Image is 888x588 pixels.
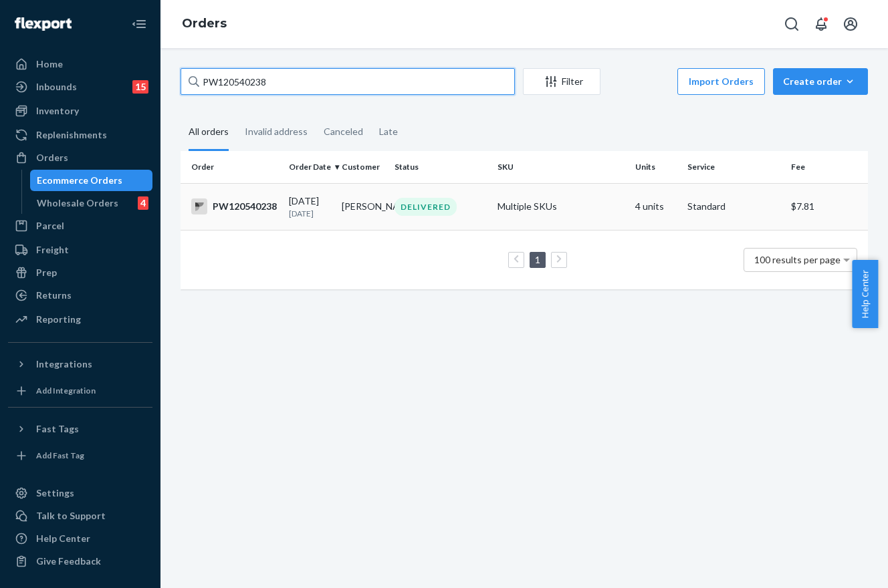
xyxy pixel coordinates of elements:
button: Filter [523,68,600,95]
th: Units [630,151,683,183]
div: Integrations [36,357,92,371]
th: Order [181,151,284,183]
th: Status [389,151,492,183]
button: Close Navigation [126,11,152,37]
div: 4 [138,196,148,210]
div: PW120540238 [191,198,278,214]
div: Replenishments [36,128,107,142]
th: Fee [786,151,868,183]
button: Import Orders [677,68,765,95]
div: Help Center [36,532,90,545]
button: Fast Tags [8,418,152,440]
div: All orders [189,114,229,151]
a: Talk to Support [8,505,152,527]
a: Prep [8,262,152,283]
div: Returns [36,289,72,302]
div: Settings [36,486,74,500]
div: Add Integration [36,385,96,396]
button: Open Search Box [778,11,805,37]
div: Invalid address [245,114,308,149]
div: Orders [36,151,68,164]
div: Create order [783,75,858,88]
a: Settings [8,482,152,504]
span: 100 results per page [754,254,841,265]
p: [DATE] [289,208,331,219]
th: Service [682,151,785,183]
button: Open notifications [808,11,835,37]
p: Standard [687,200,780,213]
a: Add Integration [8,380,152,402]
a: Page 1 is your current page [532,254,543,265]
td: $7.81 [786,183,868,230]
div: Prep [36,266,57,279]
div: Inbounds [36,80,77,94]
div: Talk to Support [36,509,106,523]
div: Give Feedback [36,555,101,568]
button: Help Center [852,260,878,328]
a: Inventory [8,100,152,122]
div: DELIVERED [395,198,457,216]
div: Freight [36,243,69,257]
div: Inventory [36,104,79,118]
a: Inbounds15 [8,76,152,98]
a: Freight [8,239,152,261]
a: Parcel [8,215,152,237]
div: Add Fast Tag [36,450,84,461]
input: Search orders [181,68,515,95]
a: Ecommerce Orders [30,170,153,191]
div: Ecommerce Orders [37,174,122,187]
a: Orders [8,147,152,168]
a: Help Center [8,528,152,549]
button: Create order [773,68,868,95]
a: Returns [8,285,152,306]
td: [PERSON_NAME] [336,183,389,230]
th: SKU [492,151,630,183]
img: Flexport logo [15,17,72,31]
div: Fast Tags [36,422,79,436]
td: Multiple SKUs [492,183,630,230]
ol: breadcrumbs [171,5,237,43]
div: [DATE] [289,194,331,219]
div: Late [379,114,398,149]
div: Filter [524,75,600,88]
button: Open account menu [837,11,864,37]
a: Replenishments [8,124,152,146]
div: Wholesale Orders [37,196,118,210]
a: Orders [182,16,227,31]
button: Integrations [8,353,152,375]
a: Wholesale Orders4 [30,192,153,214]
td: 4 units [630,183,683,230]
div: Parcel [36,219,64,233]
div: 15 [132,80,148,94]
div: Customer [342,161,384,172]
a: Reporting [8,309,152,330]
button: Give Feedback [8,551,152,572]
a: Add Fast Tag [8,445,152,466]
div: Canceled [324,114,363,149]
div: Reporting [36,313,81,326]
a: Home [8,53,152,75]
div: Home [36,57,63,71]
th: Order Date [284,151,336,183]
